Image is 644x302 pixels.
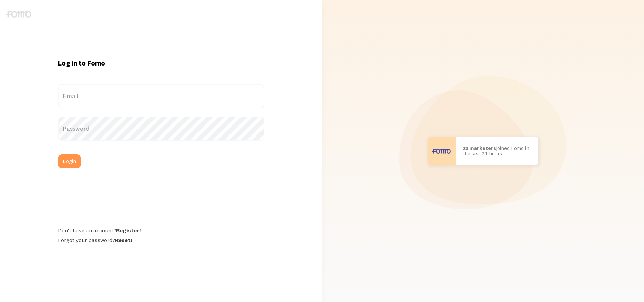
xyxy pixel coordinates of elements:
a: Reset! [115,236,132,243]
img: fomo-logo-gray-b99e0e8ada9f9040e2984d0d95b3b12da0074ffd48d1e5cb62ac37fc77b0b268.svg [6,11,31,18]
p: joined Fomo in the last 24 hours [462,145,531,157]
div: Don't have an account? [58,227,264,234]
button: Login [58,154,81,168]
div: Forgot your password? [58,236,264,243]
img: User avatar [428,137,456,165]
label: Password [58,117,264,141]
a: Register! [116,227,141,234]
h1: Log in to Fomo [58,59,264,68]
label: Email [58,84,264,108]
b: 23 marketers [462,145,496,151]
